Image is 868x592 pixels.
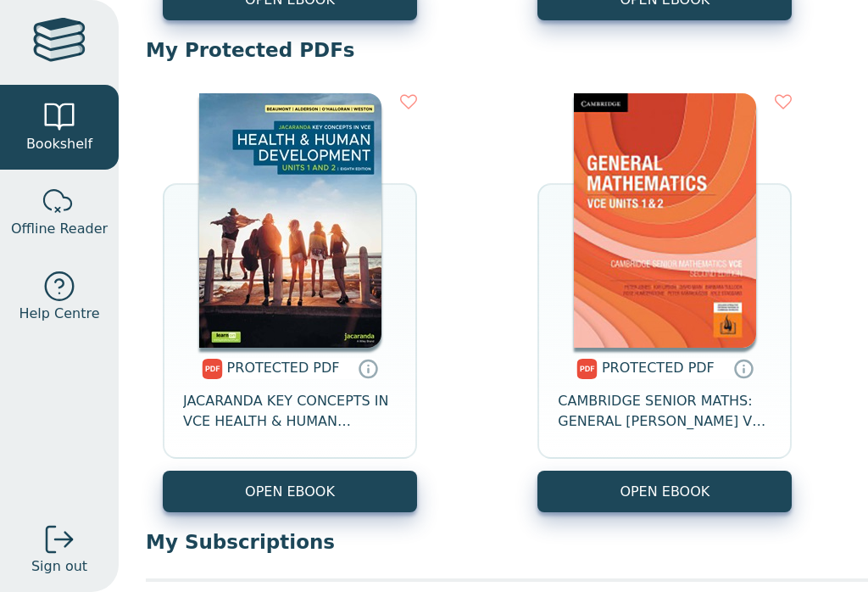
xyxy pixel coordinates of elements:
img: pdf.svg [202,359,223,379]
span: CAMBRIDGE SENIOR MATHS: GENERAL [PERSON_NAME] VCE UNITS 1&2 [558,391,771,432]
img: 7427b572-0d0b-412c-8762-bae5e50f5011.jpg [574,93,756,348]
a: OPEN EBOOK [537,471,792,512]
span: JACARANDA KEY CONCEPTS IN VCE HEALTH & HUMAN DEVELOPMENT UNITS 1&2 PRINT & LEARNON EBOOK 8E [183,391,397,432]
a: Protected PDFs cannot be printed, copied or shared. They can be accessed online through Education... [358,358,378,378]
span: Offline Reader [11,219,108,239]
img: bbedf1c5-5c8e-4c9d-9286-b7781b5448a4.jpg [199,93,381,348]
span: Help Centre [19,304,99,324]
img: pdf.svg [576,359,598,379]
span: PROTECTED PDF [227,360,340,376]
a: Protected PDFs cannot be printed, copied or shared. They can be accessed online through Education... [733,358,754,378]
span: Bookshelf [26,134,92,154]
a: OPEN EBOOK [163,471,417,512]
span: Sign out [31,556,87,577]
span: PROTECTED PDF [602,360,715,376]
